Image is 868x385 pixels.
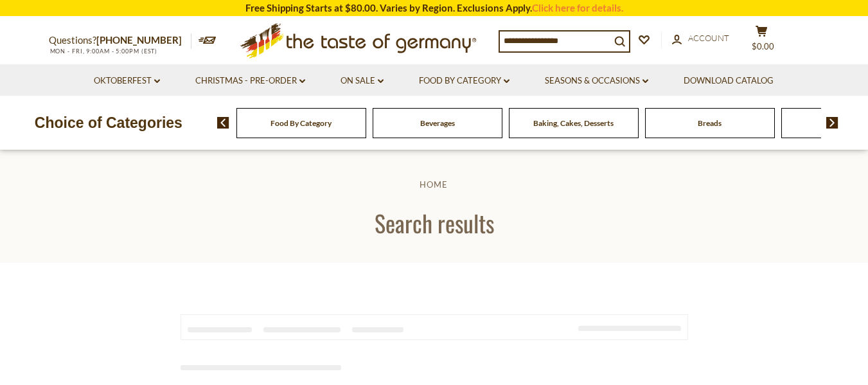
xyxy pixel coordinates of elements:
[94,74,160,88] a: Oktoberfest
[420,118,455,128] a: Beverages
[545,74,648,88] a: Seasons & Occasions
[217,117,229,129] img: previous arrow
[688,33,729,43] span: Account
[195,74,305,88] a: Christmas - PRE-ORDER
[698,118,722,128] a: Breads
[49,32,191,49] p: Questions?
[743,25,781,57] button: $0.00
[419,74,509,88] a: Food By Category
[420,179,448,190] a: Home
[672,31,729,46] a: Account
[684,74,774,88] a: Download Catalog
[752,41,774,51] span: $0.00
[341,74,384,88] a: On Sale
[826,117,838,129] img: next arrow
[49,48,158,55] span: MON - FRI, 9:00AM - 5:00PM (EST)
[532,2,623,13] a: Click here for details.
[270,118,332,128] a: Food By Category
[96,34,182,46] a: [PHONE_NUMBER]
[533,118,614,128] a: Baking, Cakes, Desserts
[40,208,828,237] h1: Search results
